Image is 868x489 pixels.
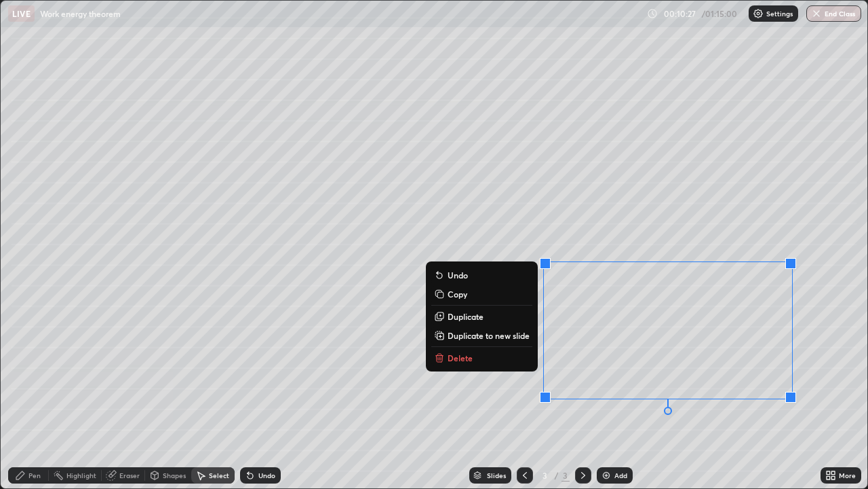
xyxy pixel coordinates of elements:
[806,5,861,22] button: End Class
[839,472,856,479] div: More
[601,470,612,481] img: add-slide-button
[538,471,552,479] div: 3
[431,286,532,302] button: Copy
[561,469,570,482] div: 3
[66,472,96,479] div: Highlight
[448,352,473,363] p: Delete
[431,327,532,344] button: Duplicate to new slide
[555,471,559,479] div: /
[448,330,530,341] p: Duplicate to new slide
[28,472,41,479] div: Pen
[448,289,467,300] p: Copy
[258,472,275,479] div: Undo
[163,472,186,479] div: Shapes
[431,350,532,366] button: Delete
[431,267,532,283] button: Undo
[40,8,121,19] p: Work energy theorem
[487,472,506,479] div: Slides
[448,270,468,280] p: Undo
[753,8,764,19] img: class-settings-icons
[119,472,140,479] div: Eraser
[811,8,822,19] img: end-class-cross
[766,10,793,17] p: Settings
[448,311,484,322] p: Duplicate
[614,472,627,479] div: Add
[12,8,31,19] p: LIVE
[209,472,229,479] div: Select
[431,308,532,325] button: Duplicate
